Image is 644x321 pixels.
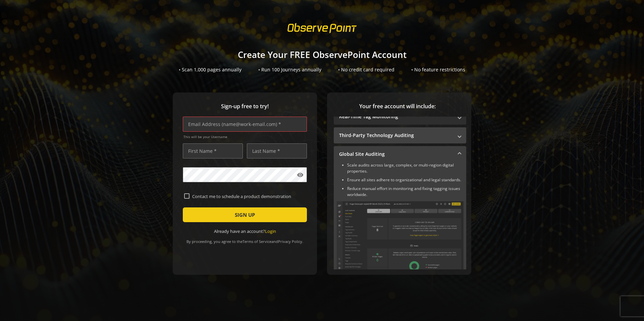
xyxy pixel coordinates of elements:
input: First Name * [183,143,243,158]
span: Your free account will include: [334,103,461,110]
a: Terms of Service [243,239,271,244]
a: Login [265,228,276,234]
input: Last Name * [247,143,307,158]
a: Privacy Policy [278,239,302,244]
mat-icon: visibility [297,172,304,178]
li: Reduce manual effort in monitoring and fixing tagging issues worldwide. [347,186,464,198]
span: SIGN UP [235,209,255,221]
mat-expansion-panel-header: Third-Party Technology Auditing [334,127,466,143]
div: By proceeding, you agree to the and . [183,235,307,244]
li: Ensure all sites adhere to organizational and legal standards. [347,177,464,183]
span: Sign-up free to try! [183,103,307,110]
mat-panel-title: Third-Party Technology Auditing [339,132,453,139]
label: Contact me to schedule a product demonstration [190,193,306,199]
div: • Run 100 Journeys annually [258,66,321,73]
div: Already have an account? [183,228,307,235]
div: • No feature restrictions [411,66,465,73]
mat-expansion-panel-header: Global Site Auditing [334,146,466,162]
mat-panel-title: Global Site Auditing [339,151,453,157]
span: This will be your Username [183,134,307,139]
div: Global Site Auditing [334,162,466,289]
img: Global Site Auditing [336,201,464,286]
div: • No credit card required [338,66,394,73]
mat-expansion-panel-header: Real-Time Tag Monitoring [334,109,466,125]
li: Scale audits across large, complex, or multi-region digital properties. [347,162,464,174]
button: SIGN UP [183,207,307,222]
mat-panel-title: Real-Time Tag Monitoring [339,113,453,120]
input: Email Address (name@work-email.com) * [183,117,307,132]
div: • Scan 1,000 pages annually [179,66,241,73]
